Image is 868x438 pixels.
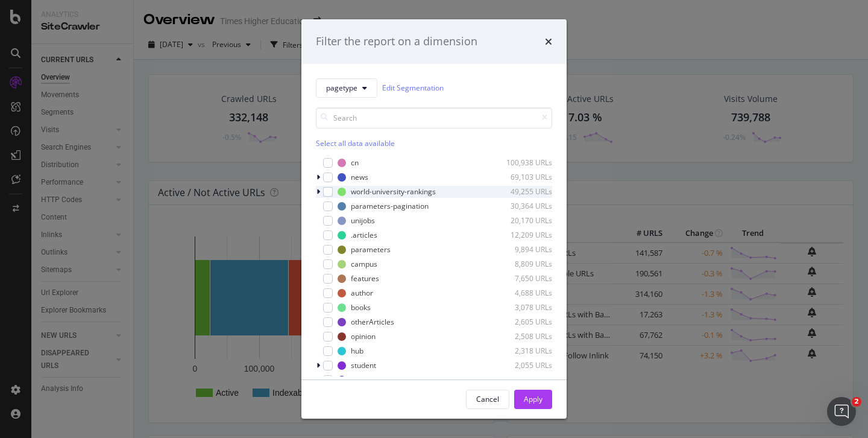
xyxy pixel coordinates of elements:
[351,288,373,298] div: author
[351,346,363,356] div: hub
[493,273,552,284] div: 7,650 URLs
[493,259,552,269] div: 8,809 URLs
[514,390,552,409] button: Apply
[852,397,861,407] span: 2
[493,317,552,327] div: 2,605 URLs
[493,331,552,341] div: 2,508 URLs
[351,172,368,182] div: news
[493,230,552,240] div: 12,209 URLs
[493,201,552,211] div: 30,364 URLs
[351,157,359,168] div: cn
[316,107,552,129] input: Search
[351,244,391,255] div: parameters
[476,394,499,404] div: Cancel
[301,19,567,419] div: modal
[316,138,552,148] div: Select all data available
[351,302,371,313] div: books
[351,201,429,211] div: parameters-pagination
[351,259,377,269] div: campus
[493,215,552,226] div: 20,170 URLs
[351,215,375,226] div: unijobs
[493,244,552,255] div: 9,894 URLs
[493,288,552,298] div: 4,688 URLs
[466,390,509,409] button: Cancel
[382,81,444,94] a: Edit Segmentation
[493,346,552,356] div: 2,318 URLs
[351,331,376,341] div: opinion
[351,230,377,240] div: .articles
[524,394,542,404] div: Apply
[351,375,376,385] div: content
[316,34,477,49] div: Filter the report on a dimension
[326,83,357,93] span: pagetype
[316,78,377,98] button: pagetype
[493,186,552,197] div: 49,255 URLs
[493,360,552,370] div: 2,055 URLs
[351,186,436,197] div: world-university-rankings
[351,273,379,284] div: features
[493,302,552,313] div: 3,078 URLs
[545,34,552,49] div: times
[351,360,376,370] div: student
[493,157,552,168] div: 100,938 URLs
[493,375,552,385] div: 1,188 URLs
[493,172,552,182] div: 69,103 URLs
[827,397,856,426] iframe: Intercom live chat
[351,317,394,327] div: otherArticles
